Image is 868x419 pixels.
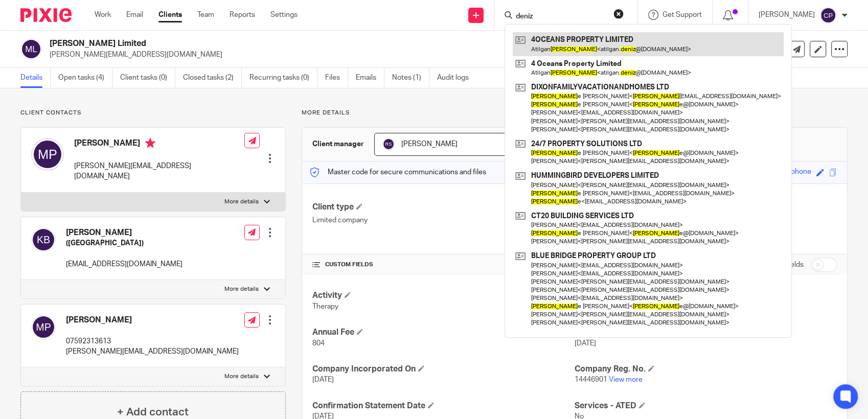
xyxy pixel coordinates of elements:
[249,68,317,88] a: Recurring tasks (0)
[312,340,325,347] span: 804
[95,10,111,20] a: Work
[312,303,338,310] span: Therapy
[224,198,259,206] p: More details
[66,346,239,357] p: [PERSON_NAME][EMAIL_ADDRESS][DOMAIN_NAME]
[197,10,214,20] a: Team
[20,38,42,60] img: svg%3E
[312,202,575,213] h4: Client type
[183,68,242,88] a: Closed tasks (2)
[74,161,244,182] p: [PERSON_NAME][EMAIL_ADDRESS][DOMAIN_NAME]
[312,364,575,375] h4: Company Incorporated On
[270,10,298,20] a: Settings
[312,290,575,301] h4: Activity
[310,167,486,177] p: Master code for secure communications and files
[575,401,837,411] h4: Services - ATED
[312,401,575,411] h4: Confirmation Statement Date
[609,376,643,383] a: View more
[575,376,607,383] span: 14446901
[312,139,364,149] h3: Client manager
[224,285,259,293] p: More details
[66,238,182,248] h5: ([GEOGRAPHIC_DATA])
[392,68,429,88] a: Notes (1)
[437,68,476,88] a: Audit logs
[382,138,395,150] img: svg%3E
[66,315,239,325] h4: [PERSON_NAME]
[325,68,348,88] a: Files
[74,138,244,151] h4: [PERSON_NAME]
[126,10,143,20] a: Email
[66,259,182,269] p: [EMAIL_ADDRESS][DOMAIN_NAME]
[20,8,72,22] img: Pixie
[575,364,837,375] h4: Company Reg. No.
[58,68,112,88] a: Open tasks (4)
[145,138,155,148] i: Primary
[50,38,577,49] h2: [PERSON_NAME] Limited
[820,7,836,24] img: svg%3E
[20,68,51,88] a: Details
[515,12,607,21] input: Search
[31,315,56,339] img: svg%3E
[158,10,182,20] a: Clients
[66,336,239,346] p: 07592313613
[224,373,259,381] p: More details
[120,68,175,88] a: Client tasks (0)
[575,340,596,347] span: [DATE]
[66,227,182,238] h4: [PERSON_NAME]
[312,215,575,225] p: Limited company
[302,109,848,117] p: More details
[312,261,575,269] h4: CUSTOM FIELDS
[759,10,815,20] p: [PERSON_NAME]
[31,138,64,171] img: svg%3E
[312,327,575,338] h4: Annual Fee
[663,11,702,18] span: Get Support
[20,109,286,117] p: Client contacts
[356,68,384,88] a: Emails
[50,50,709,60] p: [PERSON_NAME][EMAIL_ADDRESS][DOMAIN_NAME]
[401,141,458,148] span: [PERSON_NAME]
[613,9,624,19] button: Clear
[230,10,255,20] a: Reports
[31,227,56,252] img: svg%3E
[312,376,334,383] span: [DATE]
